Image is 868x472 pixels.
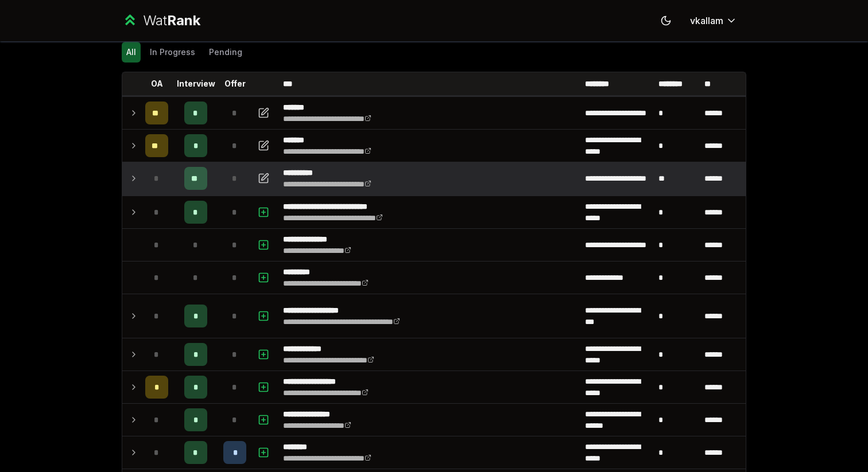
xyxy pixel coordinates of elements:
button: All [122,42,141,63]
span: vkallam [690,14,723,28]
span: Rank [167,12,200,29]
a: WatRank [122,11,200,30]
button: In Progress [145,42,200,63]
div: Wat [143,11,200,30]
p: Interview [177,78,215,89]
button: vkallam [681,10,746,31]
p: OA [151,78,163,89]
button: Pending [204,42,247,63]
p: Offer [224,78,246,89]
